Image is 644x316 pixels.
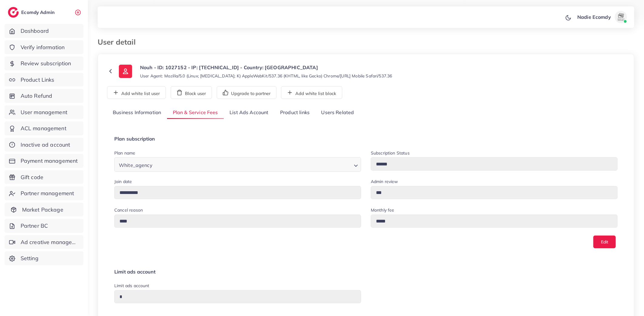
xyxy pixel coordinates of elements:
span: Verify information [21,43,65,51]
label: Monthly fee [371,207,394,213]
span: Setting [21,254,39,262]
a: List Ads Account [224,106,274,119]
label: Limit ads account [114,283,149,289]
h4: Limit ads account [114,269,618,275]
a: Product Links [5,73,83,87]
a: Inactive ad account [5,138,83,152]
span: Inactive ad account [21,141,70,149]
h2: Ecomdy Admin [21,9,56,15]
a: ACL management [5,121,83,135]
a: Gift code [5,170,83,184]
button: Add white list block [281,86,342,99]
span: Market Package [22,206,63,214]
a: Ad creative management [5,235,83,249]
p: Nouh - ID: 1027152 - IP: [TECHNICAL_ID] - Country: [GEOGRAPHIC_DATA] [140,64,392,71]
a: Plan & Service Fees [167,106,224,119]
img: ic-user-info.36bf1079.svg [119,65,132,78]
small: User Agent: Mozilla/5.0 (Linux; [MEDICAL_DATA]; K) AppleWebKit/537.36 (KHTML, like Gecko) Chrome/... [140,73,392,79]
a: User management [5,105,83,119]
a: Nadie Ecomdyavatar [574,11,629,23]
a: Dashboard [5,24,83,38]
input: Search for option [154,159,351,170]
span: Payment management [21,157,78,165]
button: Upgrade to partner [217,86,277,99]
span: Review subscription [21,59,71,67]
img: avatar [615,11,627,23]
a: Partner BC [5,219,83,233]
span: User management [21,108,67,116]
span: ACL management [21,124,66,132]
a: Partner management [5,186,83,200]
h4: Plan subscription [114,136,618,142]
img: logo [8,7,19,18]
label: Subscription Status [371,150,410,156]
span: Auto Refund [21,92,52,100]
button: Edit [593,236,616,248]
span: White_agency [118,161,154,170]
p: Nadie Ecomdy [577,13,611,21]
span: Partner BC [21,222,48,230]
a: Auto Refund [5,89,83,103]
a: Market Package [5,203,83,217]
a: Business Information [107,106,167,119]
h3: User detail [98,38,140,46]
span: Ad creative management [21,238,79,246]
a: Setting [5,251,83,265]
button: Block user [171,86,212,99]
span: Partner management [21,189,74,197]
label: Admin review [371,178,398,185]
a: Users Related [315,106,360,119]
a: Product links [274,106,315,119]
a: Verify information [5,40,83,54]
div: Search for option [114,157,361,172]
label: Plan name [114,150,135,156]
label: Join date [114,178,132,185]
label: Cancel reason [114,207,143,213]
a: Payment management [5,154,83,168]
a: Review subscription [5,56,83,70]
span: Product Links [21,76,55,84]
a: logoEcomdy Admin [8,7,56,18]
span: Gift code [21,173,43,181]
span: Dashboard [21,27,49,35]
button: Add white list user [107,86,166,99]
